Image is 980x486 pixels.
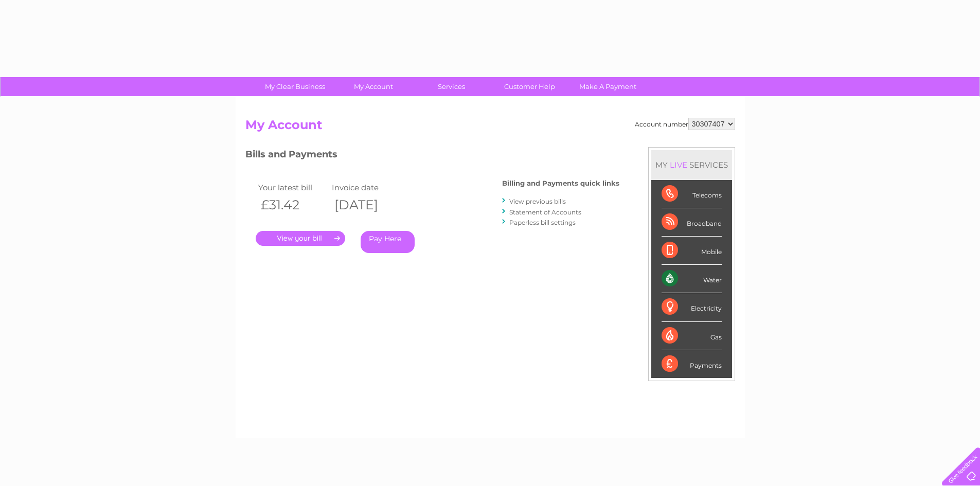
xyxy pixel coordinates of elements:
[509,197,566,205] a: View previous bills
[565,77,650,96] a: Make A Payment
[668,160,689,170] div: LIVE
[662,180,722,208] div: Telecoms
[245,118,735,137] h2: My Account
[361,231,415,253] a: Pay Here
[487,77,572,96] a: Customer Help
[256,231,345,246] a: .
[662,208,722,237] div: Broadband
[502,179,619,187] h4: Billing and Payments quick links
[256,181,330,194] td: Your latest bill
[662,350,722,378] div: Payments
[409,77,494,96] a: Services
[245,147,619,165] h3: Bills and Payments
[509,219,576,226] a: Paperless bill settings
[509,208,581,216] a: Statement of Accounts
[651,150,732,179] div: MY SERVICES
[662,265,722,293] div: Water
[253,77,337,96] a: My Clear Business
[256,194,330,215] th: £31.42
[662,293,722,321] div: Electricity
[635,118,735,130] div: Account number
[662,237,722,265] div: Mobile
[331,77,416,96] a: My Account
[662,322,722,350] div: Gas
[329,181,403,194] td: Invoice date
[329,194,403,215] th: [DATE]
